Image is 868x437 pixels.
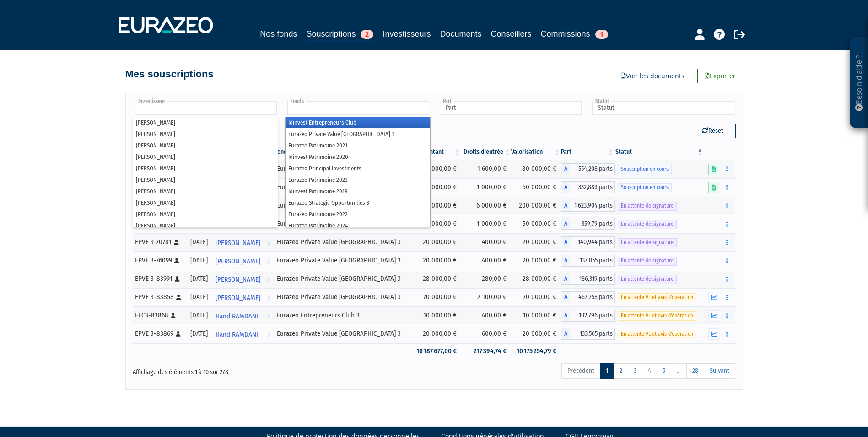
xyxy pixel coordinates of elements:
div: [DATE] [190,237,209,247]
a: [PERSON_NAME] [212,288,274,306]
span: A [561,200,570,212]
div: EPVE 3-83991 [135,274,184,284]
li: Idinvest Entrepreneurs Club [286,117,430,128]
i: [Français] Personne physique [176,295,181,300]
i: Voir l'investisseur [267,326,270,343]
div: EEC3-83868 [135,311,184,320]
a: 1 [600,363,614,379]
td: 20 000,00 € [511,233,561,251]
td: 20 000,00 € [511,251,561,270]
span: En attente VL et avis d'opération [618,311,696,320]
li: Eurazeo Private Value [GEOGRAPHIC_DATA] 3 [286,128,430,140]
i: Voir l'investisseur [267,290,270,306]
span: 332,889 parts [570,181,615,193]
div: A - Eurazeo Private Value Europe 3 [561,218,615,230]
td: 20 000,00 € [411,251,461,270]
div: A - Eurazeo Private Value Europe 3 [561,255,615,267]
span: Hand RAMDANI [216,326,258,343]
span: 140,944 parts [570,236,615,248]
li: Eurazeo Strategic Opportunities 3 [286,197,430,208]
li: [PERSON_NAME] [133,151,278,163]
td: 6 000,00 € [461,197,511,215]
a: [PERSON_NAME] [212,251,274,270]
span: 137,855 parts [570,255,615,267]
div: EPVE 3-83869 [135,329,184,339]
span: 1 [595,30,608,39]
div: Eurazeo Private Value [GEOGRAPHIC_DATA] 3 [277,237,407,247]
span: 467,758 parts [570,291,615,303]
li: [PERSON_NAME] [133,163,278,174]
a: Voir les documents [615,69,690,83]
span: [PERSON_NAME] [216,271,260,288]
span: A [561,328,570,340]
th: Montant: activer pour trier la colonne par ordre croissant [411,144,461,160]
div: [DATE] [190,311,209,320]
td: 10 187 677,00 € [411,343,461,359]
li: Eurazeo Patrimoine 2022 [286,208,430,220]
span: En attente VL et avis d'opération [618,330,696,339]
li: Idinvest Patrimoine 2019 [286,186,430,197]
td: 10 175 254,79 € [511,343,561,359]
td: 400,00 € [461,306,511,325]
a: 2 [614,363,628,379]
li: Eurazeo Patrimoine 2024 [286,220,430,231]
div: A - Eurazeo Private Value Europe 3 [561,291,615,303]
div: A - Eurazeo Private Value Europe 3 [561,236,615,248]
i: [Français] Personne physique [175,276,180,282]
td: 2 100,00 € [461,288,511,306]
div: A - Eurazeo Private Value Europe 3 [561,273,615,285]
span: [PERSON_NAME] [216,290,260,306]
td: 50 000,00 € [511,178,561,197]
li: Eurazeo Patrimoine 2021 [286,140,430,151]
div: Eurazeo Entrepreneurs Club 3 [277,311,407,320]
a: 4 [642,363,657,379]
td: 1 600,00 € [461,160,511,178]
a: Hand RAMDANI [212,306,274,325]
span: 186,319 parts [570,273,615,285]
div: A - Eurazeo Private Value Europe 3 [561,163,615,175]
span: [PERSON_NAME] [216,253,260,270]
div: [DATE] [190,256,209,265]
a: 28 [686,363,704,379]
td: 80 000,00 € [411,160,461,178]
i: Voir l'investisseur [267,308,270,325]
div: A - Eurazeo Private Value Europe 3 [561,328,615,340]
div: [DATE] [190,292,209,302]
h4: Mes souscriptions [125,69,214,80]
img: 1732889491-logotype_eurazeo_blanc_rvb.png [119,17,213,33]
span: 1 623,904 parts [570,200,615,212]
td: 217 394,74 € [461,343,511,359]
td: 70 000,00 € [411,288,461,306]
td: 50 000,00 € [511,215,561,233]
td: 200 000,00 € [511,197,561,215]
td: 280,00 € [461,270,511,288]
span: A [561,236,570,248]
span: 554,208 parts [570,163,615,175]
i: Voir l'investisseur [267,271,270,288]
td: 50 000,00 € [411,215,461,233]
div: A - Eurazeo Private Value Europe 3 [561,181,615,193]
div: Eurazeo Private Value [GEOGRAPHIC_DATA] 3 [277,274,407,284]
span: A [561,273,570,285]
i: [Français] Personne physique [176,331,181,337]
div: EPVE 3-70781 [135,237,184,247]
div: Eurazeo Private Value [GEOGRAPHIC_DATA] 3 [277,329,407,339]
a: Conseillers [491,27,532,40]
i: [Français] Personne physique [174,258,179,263]
span: En attente de signature [618,220,677,229]
i: [Français] Personne physique [174,240,179,245]
a: Exporter [697,69,743,83]
li: [PERSON_NAME] [133,117,278,128]
a: Suivant [704,363,735,379]
a: Nos fonds [260,27,297,40]
i: Voir l'investisseur [267,253,270,270]
td: 28 000,00 € [411,270,461,288]
i: [Français] Personne physique [171,313,176,318]
th: Statut : activer pour trier la colonne par ordre d&eacute;croissant [615,144,704,160]
div: [DATE] [190,274,209,284]
a: 5 [657,363,671,379]
span: En attente de signature [618,275,677,284]
div: EPVE 3-83858 [135,292,184,302]
th: Part: activer pour trier la colonne par ordre croissant [561,144,615,160]
td: 1 000,00 € [461,178,511,197]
